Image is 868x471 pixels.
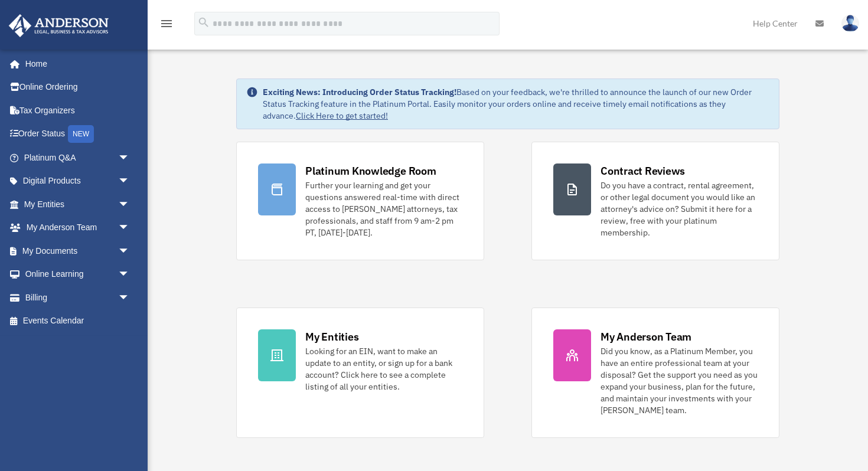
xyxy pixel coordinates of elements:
[841,15,859,32] img: User Pic
[296,110,388,121] a: Click Here to get started!
[159,17,174,31] i: menu
[8,239,148,263] a: My Documentsarrow_drop_down
[8,76,148,99] a: Online Ordering
[601,179,758,238] div: Do you have a contract, rental agreement, or other legal document you would like an attorney's ad...
[8,263,148,286] a: Online Learningarrow_drop_down
[601,329,691,344] div: My Anderson Team
[118,192,142,217] span: arrow_drop_down
[8,52,142,76] a: Home
[236,308,484,438] a: My Entities Looking for an EIN, want to make an update to an entity, or sign up for a bank accoun...
[8,286,148,309] a: Billingarrow_drop_down
[601,345,758,416] div: Did you know, as a Platinum Member, you have an entire professional team at your disposal? Get th...
[118,239,142,263] span: arrow_drop_down
[305,163,436,178] div: Platinum Knowledge Room
[8,309,148,333] a: Events Calendar
[601,163,685,178] div: Contract Reviews
[305,179,462,238] div: Further your learning and get your questions answered real-time with direct access to [PERSON_NAM...
[5,14,112,37] img: Anderson Advisors Platinum Portal
[8,99,148,122] a: Tax Organizers
[531,142,779,260] a: Contract Reviews Do you have a contract, rental agreement, or other legal document you would like...
[8,169,148,193] a: Digital Productsarrow_drop_down
[531,308,779,438] a: My Anderson Team Did you know, as a Platinum Member, you have an entire professional team at your...
[8,146,148,169] a: Platinum Q&Aarrow_drop_down
[118,169,142,194] span: arrow_drop_down
[305,345,462,392] div: Looking for an EIN, want to make an update to an entity, or sign up for a bank account? Click her...
[263,87,456,97] strong: Exciting News: Introducing Order Status Tracking!
[263,86,769,122] div: Based on your feedback, we're thrilled to announce the launch of our new Order Status Tracking fe...
[118,263,142,287] span: arrow_drop_down
[118,146,142,170] span: arrow_drop_down
[8,216,148,240] a: My Anderson Teamarrow_drop_down
[197,16,210,29] i: search
[159,21,174,31] a: menu
[8,122,148,146] a: Order StatusNEW
[236,142,484,260] a: Platinum Knowledge Room Further your learning and get your questions answered real-time with dire...
[8,192,148,216] a: My Entitiesarrow_drop_down
[118,286,142,310] span: arrow_drop_down
[305,329,358,344] div: My Entities
[68,125,94,143] div: NEW
[118,216,142,240] span: arrow_drop_down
